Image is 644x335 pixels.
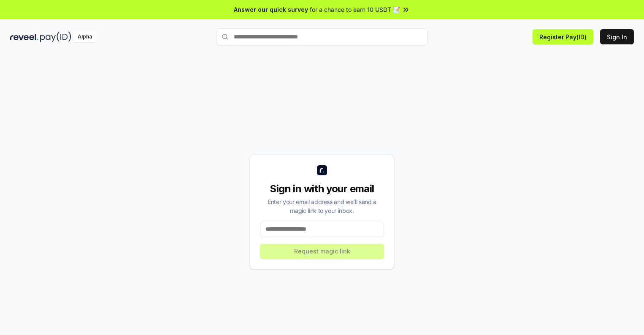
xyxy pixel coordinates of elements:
div: Sign in with your email [260,182,384,196]
img: pay_id [40,32,71,42]
div: Enter your email address and we’ll send a magic link to your inbox. [260,197,384,215]
span: Answer our quick survey [234,5,308,14]
img: reveel_dark [10,32,38,42]
button: Sign In [600,29,634,44]
div: Alpha [73,32,97,42]
img: logo_small [317,165,327,175]
span: for a chance to earn 10 USDT 📝 [310,5,400,14]
button: Register Pay(ID) [533,29,593,44]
